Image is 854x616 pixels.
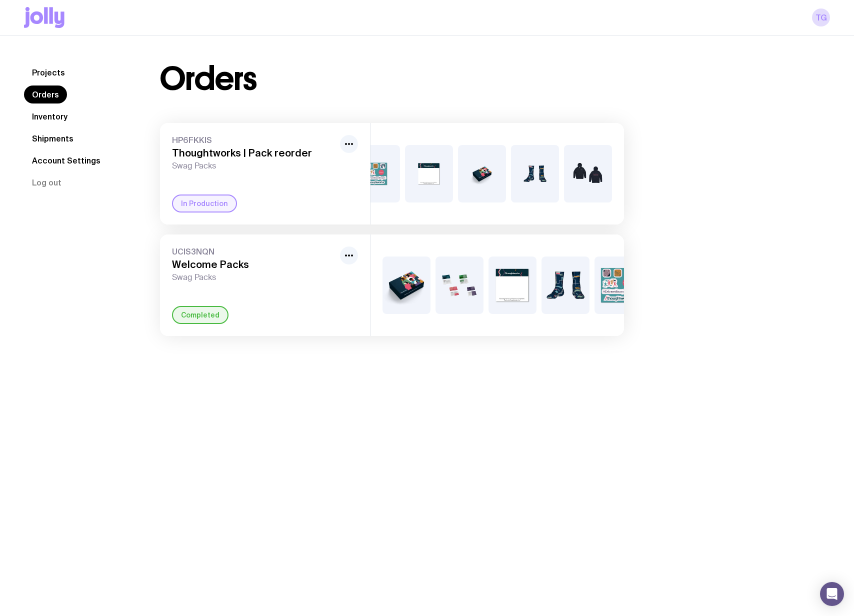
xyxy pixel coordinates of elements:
a: Orders [24,85,67,103]
h3: Thoughtworks | Pack reorder [172,147,336,159]
h1: Orders [160,63,256,95]
h3: Welcome Packs [172,258,336,270]
a: Account Settings [24,151,108,169]
span: Swag Packs [172,161,336,171]
a: Projects [24,63,73,81]
a: Shipments [24,129,81,147]
span: HP6FKKIS [172,135,336,145]
button: Log out [24,173,69,191]
a: Inventory [24,107,75,125]
div: Open Intercom Messenger [820,582,844,606]
div: Completed [172,306,228,324]
div: In Production [172,194,237,212]
a: TG [812,8,830,26]
span: Swag Packs [172,272,336,282]
span: UCIS3NQN [172,246,336,256]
